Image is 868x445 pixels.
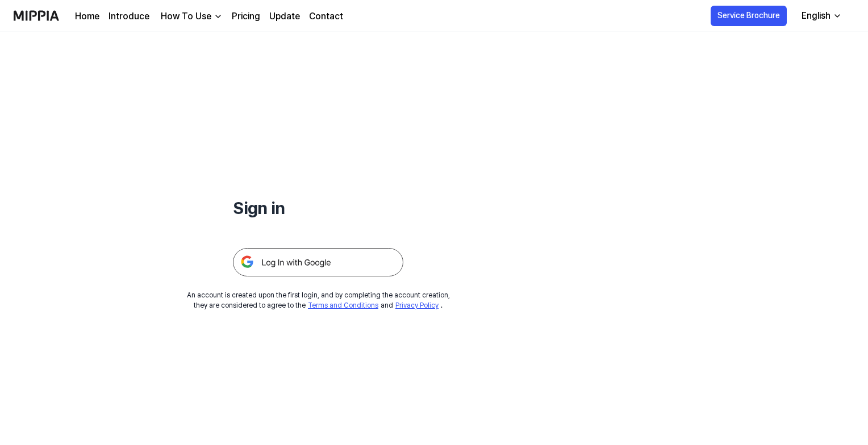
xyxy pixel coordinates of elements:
[233,195,403,221] h1: Sign in
[309,10,343,23] a: Contact
[158,10,223,23] button: How To Use
[75,10,99,23] a: Home
[233,248,403,276] img: 구글 로그인 버튼
[232,10,260,23] a: Pricing
[308,301,378,309] a: Terms and Conditions
[187,290,450,310] div: An account is created upon the first login, and by completing the account creation, they are cons...
[158,10,214,23] div: How To Use
[711,6,787,26] button: Service Brochure
[214,12,223,21] img: down
[792,5,849,27] button: English
[269,10,300,23] a: Update
[108,10,149,23] a: Introduce
[799,9,833,23] div: English
[395,301,439,309] a: Privacy Policy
